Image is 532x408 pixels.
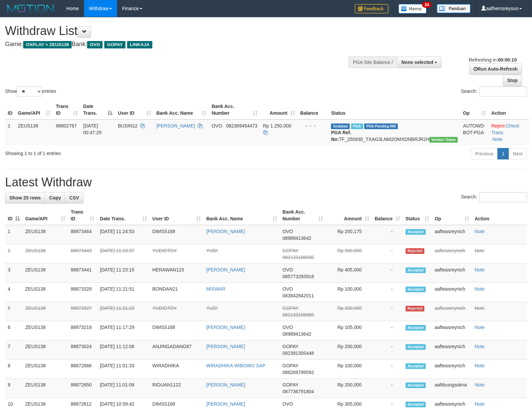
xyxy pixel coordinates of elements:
[326,340,372,360] td: Rp 200,000
[372,245,403,264] td: -
[432,225,472,245] td: aafteasreynich
[474,325,485,330] a: Note
[23,321,68,340] td: ZEUS138
[5,340,23,360] td: 7
[83,123,102,135] span: [DATE] 00:47:29
[5,283,23,302] td: 4
[474,305,485,311] a: Note
[68,283,97,302] td: 88873329
[432,321,472,340] td: aafteasreynich
[206,286,225,292] a: MISWAR
[97,360,150,379] td: [DATE] 11:01:33
[23,206,68,225] th: Game/API: activate to sort column ascending
[406,287,426,292] span: Accepted
[372,283,403,302] td: -
[437,4,470,13] img: panduan.png
[406,229,426,235] span: Accepted
[406,363,426,369] span: Accepted
[68,379,97,398] td: 88872650
[432,206,472,225] th: Op: activate to sort column ascending
[206,267,245,272] a: [PERSON_NAME]
[5,264,23,283] td: 3
[206,229,245,234] a: [PERSON_NAME]
[298,100,329,119] th: Balance
[372,360,403,379] td: -
[403,206,432,225] th: Status: activate to sort column ascending
[282,235,311,241] span: Copy 08989413642 to clipboard
[491,123,519,135] a: Check Trans
[497,148,509,159] a: 1
[432,245,472,264] td: aafteasreynich
[474,229,485,234] a: Note
[326,283,372,302] td: Rp 100,000
[326,206,372,225] th: Amount: activate to sort column ascending
[97,225,150,245] td: [DATE] 11:24:53
[331,123,350,129] span: Grabbed
[68,302,97,321] td: 88873327
[280,206,326,225] th: Bank Acc. Number: activate to sort column ascending
[503,75,522,86] a: Stop
[372,264,403,283] td: -
[150,283,203,302] td: BONDAN21
[326,225,372,245] td: Rp 200,175
[68,225,97,245] td: 88873464
[461,86,527,97] label: Search:
[209,100,260,119] th: Bank Acc. Number: activate to sort column ascending
[156,123,195,128] a: [PERSON_NAME]
[498,57,517,63] strong: 00:00:10
[104,41,125,48] span: GOPAY
[372,340,403,360] td: -
[49,195,61,200] span: Copy
[282,350,314,356] span: Copy 082391305448 to clipboard
[372,206,403,225] th: Balance: activate to sort column ascending
[118,123,137,128] span: BUSIN12
[474,248,485,253] a: Note
[331,130,351,142] b: PGA Ref. No:
[326,264,372,283] td: Rp 405,000
[474,267,485,272] a: Note
[460,100,489,119] th: Op: activate to sort column ascending
[5,41,348,48] h4: Game: Bank:
[5,119,15,145] td: 1
[5,379,23,398] td: 9
[68,264,97,283] td: 88873441
[460,119,489,145] td: AUTOWD-BOT-PGA
[15,100,53,119] th: Game/API: activate to sort column ascending
[150,302,203,321] td: YUDIOTOY
[5,206,23,225] th: ID: activate to sort column descending
[150,245,203,264] td: YUDIOTOY
[364,123,398,129] span: PGA Pending
[97,264,150,283] td: [DATE] 11:23:15
[115,100,153,119] th: User ID: activate to sort column ascending
[406,402,426,407] span: Accepted
[23,302,68,321] td: ZEUS138
[328,119,460,145] td: TF_250930_TXAG3LNM2OMXDNBRJR2H
[397,57,442,68] button: None selected
[206,248,217,253] a: YUDI
[432,302,472,321] td: aafteasreynich
[474,401,485,407] a: Note
[206,325,245,330] a: [PERSON_NAME]
[5,147,217,157] div: Showing 1 to 1 of 1 entries
[282,370,314,375] span: Copy 088269799592 to clipboard
[282,293,314,298] span: Copy 083842842011 to clipboard
[69,195,79,200] span: CSV
[282,305,298,311] span: GOPAY
[493,137,503,142] a: Note
[23,245,68,264] td: ZEUS138
[432,264,472,283] td: aafteasreynich
[282,401,293,407] span: OVO
[372,225,403,245] td: -
[150,264,203,283] td: HERAWAN123
[68,360,97,379] td: 88872666
[5,225,23,245] td: 1
[406,306,424,311] span: Rejected
[23,264,68,283] td: ZEUS138
[23,225,68,245] td: ZEUS138
[282,312,314,318] span: Copy 082133186580 to clipboard
[80,100,115,119] th: Date Trans.: activate to sort column descending
[300,122,326,129] div: - - -
[5,360,23,379] td: 8
[5,24,348,38] h1: Withdraw List
[489,100,529,119] th: Action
